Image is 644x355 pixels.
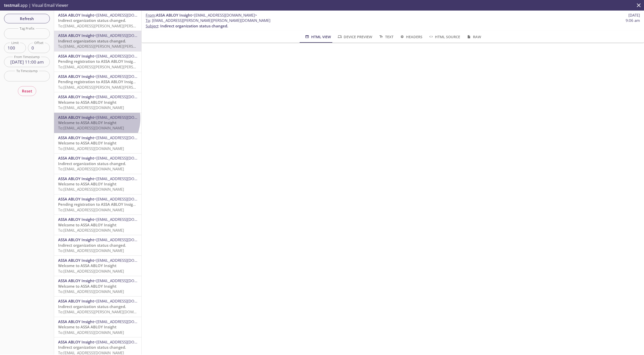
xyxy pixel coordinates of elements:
span: Refresh [8,15,46,22]
div: ASSA ABLOY Insight<[EMAIL_ADDRESS][DOMAIN_NAME]>Pending registration to ASSA ABLOY Insight remind... [54,52,141,72]
span: Welcome to ASSA ABLOY Insight [58,222,116,227]
span: Pending registration to ASSA ABLOY Insight reminder! [58,59,156,64]
span: ASSA ABLOY Insight [58,54,94,59]
span: ASSA ABLOY Insight [58,278,94,283]
span: To: [EMAIL_ADDRESS][DOMAIN_NAME] [58,187,124,192]
span: ASSA ABLOY Insight [156,13,192,18]
span: <[EMAIL_ADDRESS][DOMAIN_NAME]> [94,33,159,38]
div: ASSA ABLOY Insight<[EMAIL_ADDRESS][DOMAIN_NAME]>Indirect organization status changed.To:[EMAIL_AD... [54,31,141,51]
span: Indirect organization status changed. [58,304,126,309]
span: : [EMAIL_ADDRESS][PERSON_NAME][PERSON_NAME][DOMAIN_NAME] [146,18,270,23]
span: <[EMAIL_ADDRESS][DOMAIN_NAME]> [94,196,159,201]
span: ASSA ABLOY Insight [58,135,94,140]
span: To: [EMAIL_ADDRESS][DOMAIN_NAME] [58,330,124,335]
span: To: [EMAIL_ADDRESS][PERSON_NAME][PERSON_NAME][DOMAIN_NAME] [58,44,182,49]
span: To: [EMAIL_ADDRESS][DOMAIN_NAME] [58,228,124,233]
span: Device Preview [337,34,372,40]
span: ASSA ABLOY Insight [58,258,94,263]
span: ASSA ABLOY Insight [58,156,94,161]
span: ASSA ABLOY Insight [58,13,94,18]
span: ASSA ABLOY Insight [58,319,94,324]
span: Reset [22,88,32,94]
div: ASSA ABLOY Insight<[EMAIL_ADDRESS][DOMAIN_NAME]>Welcome to ASSA ABLOY InsightTo:[EMAIL_ADDRESS][D... [54,174,141,194]
span: Welcome to ASSA ABLOY Insight [58,140,116,145]
span: <[EMAIL_ADDRESS][DOMAIN_NAME]> [192,13,257,18]
span: <[EMAIL_ADDRESS][DOMAIN_NAME]> [94,54,159,59]
span: Indirect organization status changed. [58,345,126,350]
button: Reset [18,86,36,96]
span: ASSA ABLOY Insight [58,74,94,79]
span: <[EMAIL_ADDRESS][DOMAIN_NAME]> [94,135,159,140]
span: <[EMAIL_ADDRESS][DOMAIN_NAME]> [94,13,159,18]
span: [DATE] [628,13,640,18]
p: : [146,18,640,29]
div: ASSA ABLOY Insight<[EMAIL_ADDRESS][DOMAIN_NAME]>Welcome to ASSA ABLOY InsightTo:[EMAIL_ADDRESS][D... [54,276,141,296]
span: testmail [4,3,19,8]
span: <[EMAIL_ADDRESS][DOMAIN_NAME]> [94,319,159,324]
span: Indirect organization status changed. [58,38,126,43]
button: Refresh [4,14,50,23]
span: HTML Source [428,34,460,40]
span: <[EMAIL_ADDRESS][DOMAIN_NAME]> [94,278,159,283]
span: <[EMAIL_ADDRESS][DOMAIN_NAME]> [94,115,159,120]
div: ASSA ABLOY Insight<[EMAIL_ADDRESS][DOMAIN_NAME]>Pending registration to ASSA ABLOY Insight remind... [54,72,141,92]
div: ASSA ABLOY Insight<[EMAIL_ADDRESS][DOMAIN_NAME]>Welcome to ASSA ABLOY InsightTo:[EMAIL_ADDRESS][D... [54,317,141,337]
span: To: [EMAIL_ADDRESS][DOMAIN_NAME] [58,289,124,294]
span: Text [378,34,393,40]
span: Headers [399,34,422,40]
span: <[EMAIL_ADDRESS][DOMAIN_NAME]> [94,94,159,99]
span: Subject [146,23,158,28]
div: ASSA ABLOY Insight<[EMAIL_ADDRESS][DOMAIN_NAME]>Welcome to ASSA ABLOY InsightTo:[EMAIL_ADDRESS][D... [54,215,141,235]
div: ASSA ABLOY Insight<[EMAIL_ADDRESS][DOMAIN_NAME]>Indirect organization status changed.To:[EMAIL_AD... [54,235,141,255]
span: To: [EMAIL_ADDRESS][PERSON_NAME][PERSON_NAME][DOMAIN_NAME] [58,85,182,90]
span: <[EMAIL_ADDRESS][DOMAIN_NAME]> [94,237,159,242]
div: ASSA ABLOY Insight<[EMAIL_ADDRESS][DOMAIN_NAME]>Pending registration to ASSA ABLOY Insight remind... [54,194,141,215]
span: Welcome to ASSA ABLOY Insight [58,100,116,105]
span: Indirect organization status changed. [58,18,126,23]
span: To: [EMAIL_ADDRESS][DOMAIN_NAME] [58,269,124,274]
span: To: [EMAIL_ADDRESS][PERSON_NAME][PERSON_NAME][DOMAIN_NAME] [58,23,182,28]
span: To [146,18,150,23]
span: ASSA ABLOY Insight [58,217,94,222]
span: <[EMAIL_ADDRESS][DOMAIN_NAME]> [94,74,159,79]
span: To: [EMAIL_ADDRESS][PERSON_NAME][DOMAIN_NAME] [58,309,153,314]
span: <[EMAIL_ADDRESS][DOMAIN_NAME]> [94,217,159,222]
span: ASSA ABLOY Insight [58,94,94,99]
span: 9:06 am [626,18,640,23]
span: ASSA ABLOY Insight [58,298,94,303]
span: To: [EMAIL_ADDRESS][DOMAIN_NAME] [58,207,124,212]
span: Indirect organization status changed. [160,23,228,28]
div: ASSA ABLOY Insight<[EMAIL_ADDRESS][DOMAIN_NAME]>Indirect organization status changed.To:[EMAIL_AD... [54,154,141,174]
div: ASSA ABLOY Insight<[EMAIL_ADDRESS][DOMAIN_NAME]>Welcome to ASSA ABLOY InsightTo:[EMAIL_ADDRESS][D... [54,256,141,276]
span: ASSA ABLOY Insight [58,33,94,38]
span: ASSA ABLOY Insight [58,115,94,120]
span: From [146,13,155,18]
span: To: [EMAIL_ADDRESS][PERSON_NAME][PERSON_NAME][DOMAIN_NAME] [58,64,182,69]
span: Indirect organization status changed. [58,243,126,248]
span: <[EMAIL_ADDRESS][DOMAIN_NAME]> [94,258,159,263]
span: To: [EMAIL_ADDRESS][DOMAIN_NAME] [58,146,124,151]
span: <[EMAIL_ADDRESS][DOMAIN_NAME]> [94,298,159,303]
span: To: [EMAIL_ADDRESS][DOMAIN_NAME] [58,248,124,253]
div: ASSA ABLOY Insight<[EMAIL_ADDRESS][DOMAIN_NAME]>Welcome to ASSA ABLOY InsightTo:[EMAIL_ADDRESS][D... [54,113,141,133]
span: Pending registration to ASSA ABLOY Insight reminder! [58,79,156,84]
span: Welcome to ASSA ABLOY Insight [58,263,116,268]
span: <[EMAIL_ADDRESS][DOMAIN_NAME]> [94,156,159,161]
span: <[EMAIL_ADDRESS][DOMAIN_NAME]> [94,339,159,344]
div: ASSA ABLOY Insight<[EMAIL_ADDRESS][DOMAIN_NAME]>Welcome to ASSA ABLOY InsightTo:[EMAIL_ADDRESS][D... [54,92,141,112]
span: HTML View [304,34,331,40]
div: ASSA ABLOY Insight<[EMAIL_ADDRESS][DOMAIN_NAME]>Indirect organization status changed.To:[EMAIL_AD... [54,296,141,317]
span: ASSA ABLOY Insight [58,176,94,181]
span: Indirect organization status changed. [58,161,126,166]
div: ASSA ABLOY Insight<[EMAIL_ADDRESS][DOMAIN_NAME]>Welcome to ASSA ABLOY InsightTo:[EMAIL_ADDRESS][D... [54,133,141,153]
div: ASSA ABLOY Insight<[EMAIL_ADDRESS][DOMAIN_NAME]>Indirect organization status changed.To:[EMAIL_AD... [54,11,141,31]
span: ASSA ABLOY Insight [58,196,94,201]
span: ASSA ABLOY Insight [58,237,94,242]
span: : [146,13,257,18]
span: Raw [466,34,481,40]
span: <[EMAIL_ADDRESS][DOMAIN_NAME]> [94,176,159,181]
span: To: [EMAIL_ADDRESS][DOMAIN_NAME] [58,105,124,110]
span: Welcome to ASSA ABLOY Insight [58,181,116,186]
span: ASSA ABLOY Insight [58,339,94,344]
span: To: [EMAIL_ADDRESS][DOMAIN_NAME] [58,125,124,130]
